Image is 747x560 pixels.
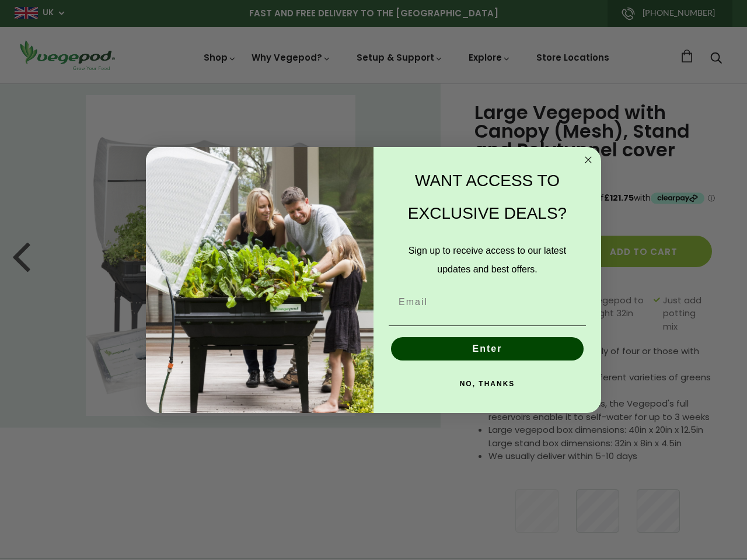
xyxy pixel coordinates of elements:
img: e9d03583-1bb1-490f-ad29-36751b3212ff.jpeg [146,147,373,414]
button: NO, THANKS [389,372,586,395]
input: Email [389,290,586,314]
button: Close dialog [581,153,595,167]
img: underline [389,325,586,326]
span: Sign up to receive access to our latest updates and best offers. [409,246,566,274]
span: WANT ACCESS TO EXCLUSIVE DEALS? [408,171,567,222]
button: Enter [391,337,584,360]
